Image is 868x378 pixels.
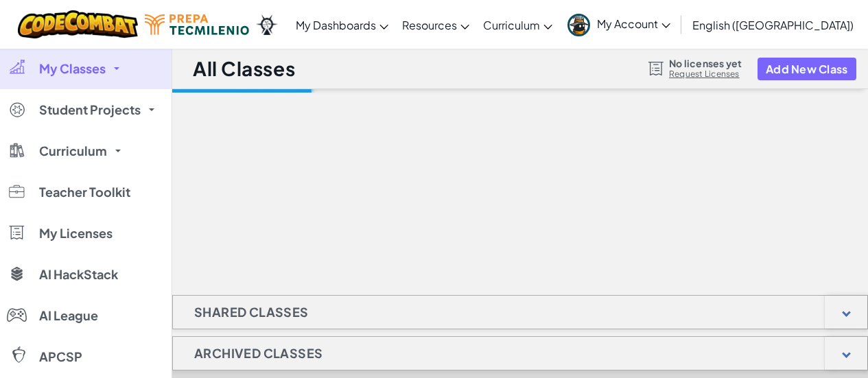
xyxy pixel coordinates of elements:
[402,18,457,32] span: Resources
[597,16,670,31] span: My Account
[173,295,330,329] h1: Shared Classes
[39,309,98,322] span: AI League
[39,186,130,198] span: Teacher Toolkit
[39,104,141,116] span: Student Projects
[193,56,295,82] h1: All Classes
[18,10,138,38] img: CodeCombat logo
[561,3,677,46] a: My Account
[758,58,856,80] button: Add New Class
[669,69,742,80] a: Request Licenses
[256,14,278,35] img: Ozaria
[39,268,118,281] span: AI HackStack
[395,6,476,43] a: Resources
[669,58,742,69] span: No licenses yet
[692,18,854,32] span: English ([GEOGRAPHIC_DATA])
[685,6,860,43] a: English ([GEOGRAPHIC_DATA])
[173,336,344,370] h1: Archived Classes
[39,62,106,75] span: My Classes
[476,6,559,43] a: Curriculum
[39,145,107,157] span: Curriculum
[567,14,590,36] img: avatar
[289,6,395,43] a: My Dashboards
[483,18,540,32] span: Curriculum
[296,18,376,32] span: My Dashboards
[145,14,249,35] img: Tecmilenio logo
[39,227,113,239] span: My Licenses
